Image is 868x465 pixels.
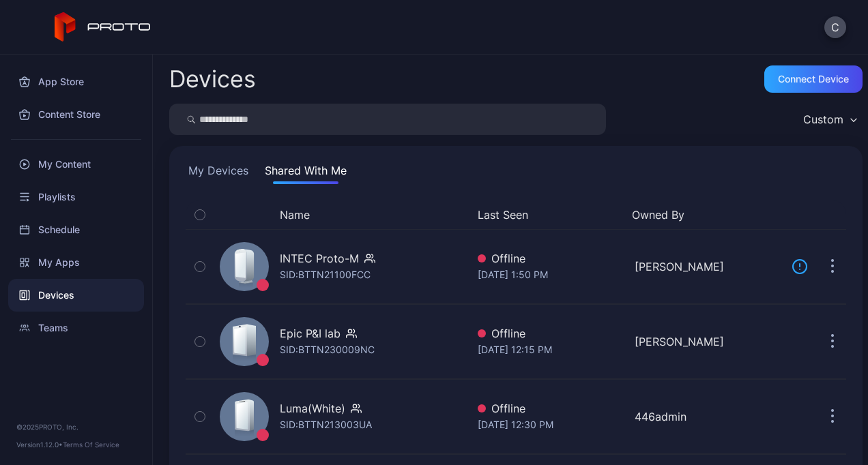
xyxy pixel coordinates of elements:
[280,250,359,267] div: INTEC Proto-M
[280,267,371,283] div: SID: BTTN21100FCC
[478,400,624,417] div: Offline
[280,400,345,417] div: Luma(White)
[635,258,781,275] div: [PERSON_NAME]
[169,67,256,91] h2: Devices
[8,246,144,279] a: My Apps
[16,440,63,449] span: Version 1.12.0 •
[632,207,775,223] button: Owned By
[824,16,846,38] button: C
[478,250,624,267] div: Offline
[8,279,144,312] a: Devices
[262,162,349,184] button: Shared With Me
[478,417,624,433] div: [DATE] 12:30 PM
[819,207,846,223] div: Options
[478,325,624,342] div: Offline
[63,440,119,449] a: Terms Of Service
[8,181,144,213] a: Playlists
[8,65,144,98] a: App Store
[280,342,375,358] div: SID: BTTN230009NC
[8,312,144,344] a: Teams
[786,207,802,223] div: Update Device
[280,325,341,342] div: Epic P&I lab
[778,74,849,85] div: Connect device
[764,65,863,93] button: Connect device
[635,408,781,425] div: 446admin
[280,207,310,223] button: Name
[8,213,144,246] a: Schedule
[803,112,843,126] div: Custom
[8,98,144,131] a: Content Store
[796,104,863,135] button: Custom
[8,148,144,181] a: My Content
[478,267,624,283] div: [DATE] 1:50 PM
[280,417,372,433] div: SID: BTTN213003UA
[16,421,136,432] div: © 2025 PROTO, Inc.
[635,333,781,350] div: [PERSON_NAME]
[186,162,251,184] button: My Devices
[478,342,624,358] div: [DATE] 12:15 PM
[478,207,621,223] button: Last Seen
